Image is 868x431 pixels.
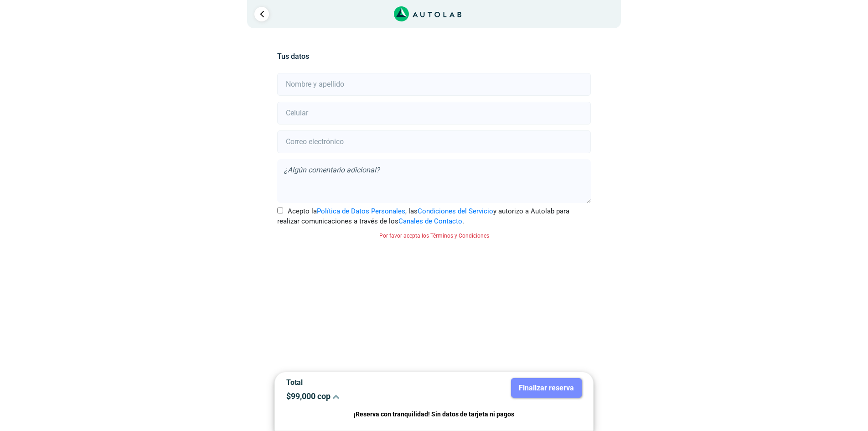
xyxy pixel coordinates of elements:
p: $ 99,000 cop [286,391,427,401]
p: Total [286,378,427,387]
a: Ir al paso anterior [254,7,269,21]
button: Finalizar reserva [511,378,582,398]
input: Correo electrónico [277,130,590,153]
input: Acepto laPolítica de Datos Personales, lasCondiciones del Servicioy autorizo a Autolab para reali... [277,208,283,213]
label: Acepto la , las y autorizo a Autolab para realizar comunicaciones a través de los . [277,206,590,227]
small: Por favor acepta los Términos y Condiciones [379,233,489,239]
input: Celular [277,102,590,125]
a: Política de Datos Personales [317,207,405,215]
p: ¡Reserva con tranquilidad! Sin datos de tarjeta ni pagos [286,409,582,420]
a: Link al sitio de autolab [394,9,462,18]
a: Condiciones del Servicio [418,207,493,215]
a: Canales de Contacto [398,217,462,225]
input: Nombre y apellido [277,73,590,96]
h5: Tus datos [277,52,590,61]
